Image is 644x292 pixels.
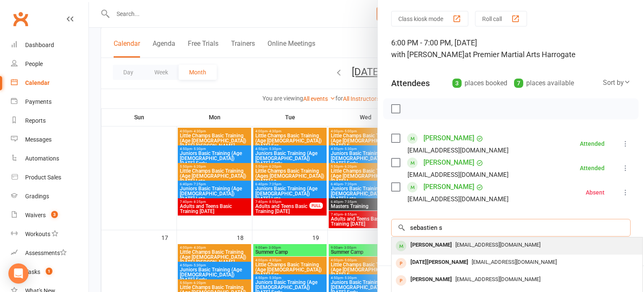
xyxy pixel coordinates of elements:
div: prospect [396,258,406,268]
div: Workouts [25,231,50,237]
a: Waivers 3 [11,206,88,225]
a: [PERSON_NAME] [423,132,474,145]
div: Dashboard [25,42,54,48]
div: Attendees [391,77,430,89]
div: [PERSON_NAME] [407,239,455,251]
div: member [396,241,406,251]
div: Sort by [603,77,631,88]
a: People [11,55,88,74]
div: Tasks [25,268,40,275]
a: [PERSON_NAME] [423,180,474,194]
span: [EMAIL_ADDRESS][DOMAIN_NAME] [455,276,540,282]
div: [EMAIL_ADDRESS][DOMAIN_NAME] [408,169,509,180]
div: [DATE][PERSON_NAME] [407,256,472,268]
span: [EMAIL_ADDRESS][DOMAIN_NAME] [472,259,557,265]
div: 7 [514,79,523,88]
span: 1 [46,268,52,275]
div: Reports [25,117,46,124]
a: Tasks 1 [11,263,88,281]
div: Attended [580,165,605,171]
a: Messages [11,130,88,149]
div: Automations [25,155,59,162]
span: at Premier Martial Arts Harrogate [465,50,576,59]
div: places booked [452,77,507,89]
button: Class kiosk mode [391,11,468,26]
a: Payments [11,92,88,111]
div: Attended [580,141,605,147]
a: Workouts [11,225,88,244]
a: Reports [11,111,88,130]
button: Roll call [475,11,527,26]
div: 3 [452,79,462,88]
div: places available [514,77,574,89]
div: Waivers [25,212,46,218]
a: Gradings [11,187,88,206]
div: Payments [25,98,52,105]
a: Product Sales [11,168,88,187]
span: 3 [51,211,58,218]
div: Gradings [25,193,49,200]
div: Open Intercom Messenger [8,263,29,284]
input: Search to add attendees [391,219,631,237]
span: [EMAIL_ADDRESS][DOMAIN_NAME] [455,242,540,248]
div: prospect [396,275,406,286]
div: [PERSON_NAME] [407,274,455,286]
a: Calendar [11,74,88,92]
div: Messages [25,136,52,143]
div: Absent [586,189,605,195]
div: Assessments [25,250,67,256]
a: Automations [11,149,88,168]
div: People [25,61,43,67]
div: 6:00 PM - 7:00 PM, [DATE] [391,37,631,61]
a: [PERSON_NAME] [423,156,474,169]
div: [EMAIL_ADDRESS][DOMAIN_NAME] [408,194,509,205]
span: with [PERSON_NAME] [391,50,465,59]
a: Dashboard [11,36,88,55]
div: Calendar [25,79,49,86]
div: Product Sales [25,174,61,181]
a: Assessments [11,244,88,263]
a: Clubworx [10,8,31,29]
div: [EMAIL_ADDRESS][DOMAIN_NAME] [408,145,509,156]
